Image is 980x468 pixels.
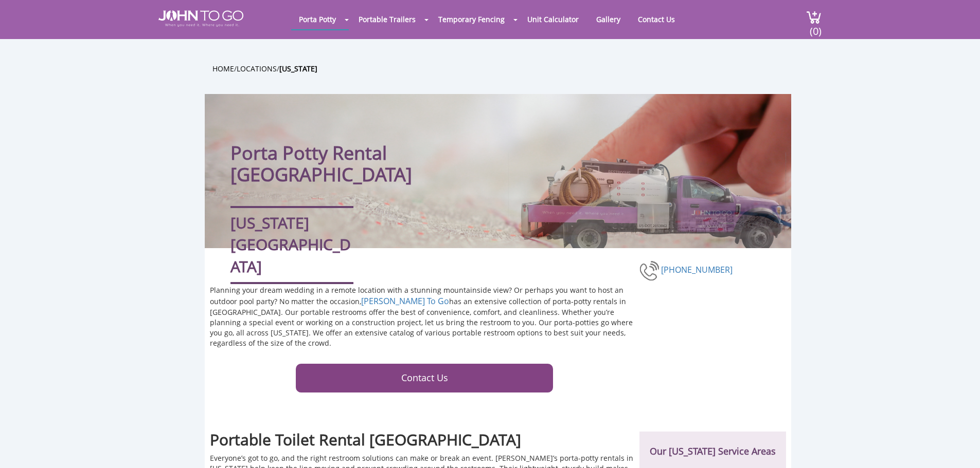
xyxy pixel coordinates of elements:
[296,364,553,392] a: Contact Us
[212,64,234,73] a: Home
[351,9,423,29] a: Portable Trailers
[809,16,822,38] span: (0)
[589,9,628,29] a: Gallery
[630,9,683,29] a: Contact Us
[520,9,586,29] a: Unit Calculator
[210,296,626,327] span: No matter the occasion, has an extensive collection of porta-potty rentals in [GEOGRAPHIC_DATA]. ...
[650,432,776,457] h2: Our [US_STATE] Service Areas
[639,259,661,282] img: phone-number
[210,317,633,348] span: Our porta-potties go where you go, all across [US_STATE]. We offer an extensive catalog of variou...
[158,10,243,27] img: JOHN to go
[230,115,562,185] h1: Porta Potty Rental [GEOGRAPHIC_DATA]
[361,295,449,307] a: [PERSON_NAME] To Go
[508,153,786,248] img: Truck
[279,64,317,73] a: [US_STATE]
[237,64,277,73] a: Locations
[431,9,512,29] a: Temporary Fencing
[291,9,344,29] a: Porta Potty
[210,285,623,306] span: Planning your dream wedding in a remote location with a stunning mountainside view? Or perhaps yo...
[806,10,822,24] img: cart a
[210,429,521,450] span: Portable Toilet Rental [GEOGRAPHIC_DATA]
[230,206,353,285] div: [US_STATE][GEOGRAPHIC_DATA]
[212,63,799,74] ul: / /
[661,264,733,275] a: [PHONE_NUMBER]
